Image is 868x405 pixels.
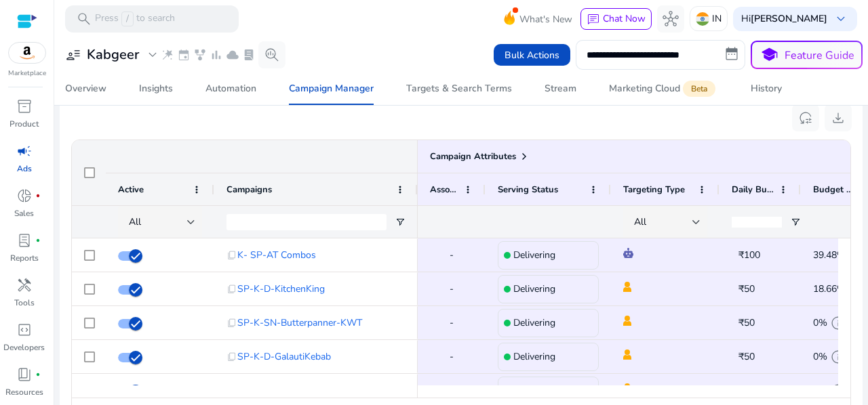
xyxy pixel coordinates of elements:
p: Delivering [513,241,555,269]
div: - [430,241,473,269]
span: ₹50 [738,384,755,397]
span: content_copy [226,318,237,328]
p: Tools [14,297,35,309]
span: inventory_2 [16,98,33,114]
mat-icon: edit [785,347,803,367]
span: All [634,215,646,228]
div: - [430,343,473,370]
span: SP-K-D-KitchenKing [237,275,325,303]
span: Chat Now [603,12,646,25]
span: campaign [16,143,33,159]
div: Automation [205,84,256,93]
button: Bulk Actions [494,44,570,66]
button: download [825,104,852,131]
mat-icon: edit [785,381,803,401]
p: IN [712,7,722,30]
div: History [751,84,782,93]
img: amazon.svg [9,43,45,63]
span: lab_profile [242,48,256,62]
span: code_blocks [16,322,33,338]
span: search_insights [264,47,280,63]
span: 18.66% [813,275,846,303]
span: chat [587,13,600,26]
button: search_insights [258,41,285,68]
span: SP-K- Red Chilli Powder- KWT- E/P [237,377,391,404]
div: - [430,377,473,404]
span: content_copy [226,284,237,295]
span: expand_more [144,47,161,63]
span: All [129,215,141,228]
span: info [830,315,846,331]
p: Marketplace [8,68,46,79]
p: Resources [5,386,43,398]
div: - [430,275,473,303]
span: ₹100 [738,249,760,261]
div: Insights [139,84,173,93]
p: Hi [741,14,827,24]
span: Associated Rules [430,184,458,196]
span: Campaigns [226,184,272,196]
span: What's New [519,7,572,31]
span: SP-K-D-GalautiKebab [237,343,331,370]
span: ₹50 [738,282,755,295]
button: schoolFeature Guide [751,41,863,69]
span: / [121,12,134,26]
span: bar_chart [210,48,223,62]
span: ₹50 [738,350,755,363]
span: fiber_manual_record [35,238,41,243]
span: ₹50 [738,316,755,329]
span: SP-K-SN-Butterpanner-KWT [237,309,362,337]
span: info [830,349,846,365]
span: fiber_manual_record [35,193,41,198]
span: Bulk Actions [505,48,559,62]
p: Developers [3,341,45,354]
span: 0% [813,343,827,370]
span: fiber_manual_record [35,372,41,377]
div: Marketing Cloud [609,83,718,94]
span: event [177,48,191,62]
span: hub [663,11,679,27]
span: cloud [226,48,239,62]
span: donut_small [16,188,33,204]
p: Delivering [513,343,555,370]
mat-icon: edit [785,245,803,265]
input: Campaigns Filter Input [226,214,387,230]
span: Budget Used [813,184,855,196]
span: wand_stars [161,48,174,62]
img: in.svg [696,12,709,26]
span: user_attributes [65,47,81,63]
h3: Kabgeer [87,47,139,63]
div: Stream [545,84,576,93]
div: - [430,309,473,337]
p: Delivering [513,377,555,404]
span: 0% [813,309,827,337]
mat-icon: edit [785,279,803,299]
span: handyman [16,277,33,293]
p: Press to search [95,12,175,26]
span: download [830,110,846,126]
span: book_4 [16,366,33,383]
div: Campaign Manager [289,84,374,93]
span: info [830,383,846,399]
span: lab_profile [16,232,33,249]
span: keyboard_arrow_down [833,11,849,27]
mat-icon: edit [785,313,803,333]
button: Open Filter Menu [790,217,801,228]
p: Delivering [513,309,555,337]
span: Targeting Type [623,184,685,196]
div: Targets & Search Terms [406,84,512,93]
span: search [76,11,92,27]
span: content_copy [226,351,237,362]
span: school [759,45,779,65]
b: [PERSON_NAME] [751,12,827,25]
span: Serving Status [498,184,558,196]
button: hub [657,5,684,33]
button: chatChat Now [580,8,652,30]
p: Delivering [513,275,555,303]
p: Feature Guide [785,47,854,64]
span: 0% [813,377,827,404]
button: Open Filter Menu [395,217,406,228]
p: Sales [14,207,34,219]
span: family_history [193,48,207,62]
span: Beta [683,81,715,97]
